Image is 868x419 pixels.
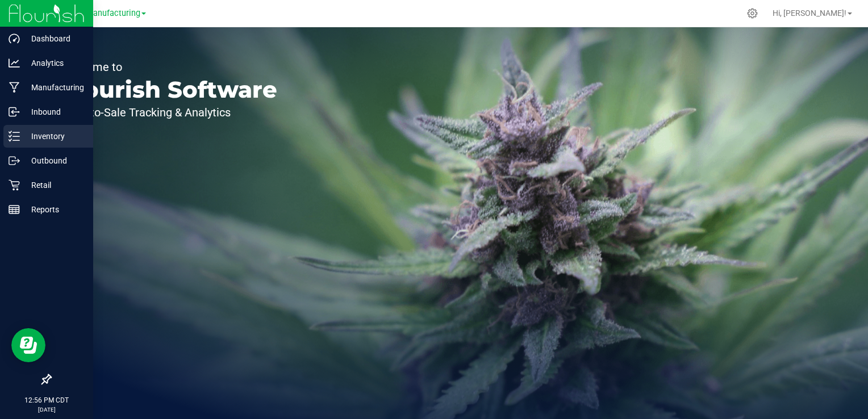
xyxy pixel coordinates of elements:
p: Welcome to [61,61,277,73]
inline-svg: Retail [9,179,20,191]
inline-svg: Inventory [9,131,20,142]
p: Analytics [20,56,88,70]
p: Seed-to-Sale Tracking & Analytics [61,107,277,118]
inline-svg: Dashboard [9,33,20,44]
div: Manage settings [745,8,759,19]
p: Reports [20,203,88,216]
inline-svg: Manufacturing [9,82,20,93]
inline-svg: Analytics [9,57,20,69]
p: 12:56 PM CDT [5,395,88,405]
p: Retail [20,178,88,192]
inline-svg: Reports [9,204,20,215]
p: Outbound [20,154,88,167]
span: Manufacturing [86,9,140,18]
p: Flourish Software [61,78,277,101]
p: [DATE] [5,405,88,414]
span: Hi, [PERSON_NAME]! [773,9,846,18]
inline-svg: Outbound [9,155,20,166]
p: Manufacturing [20,81,88,94]
inline-svg: Inbound [9,106,20,118]
p: Inventory [20,129,88,143]
iframe: Resource center [11,328,45,362]
p: Inbound [20,105,88,119]
p: Dashboard [20,32,88,45]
